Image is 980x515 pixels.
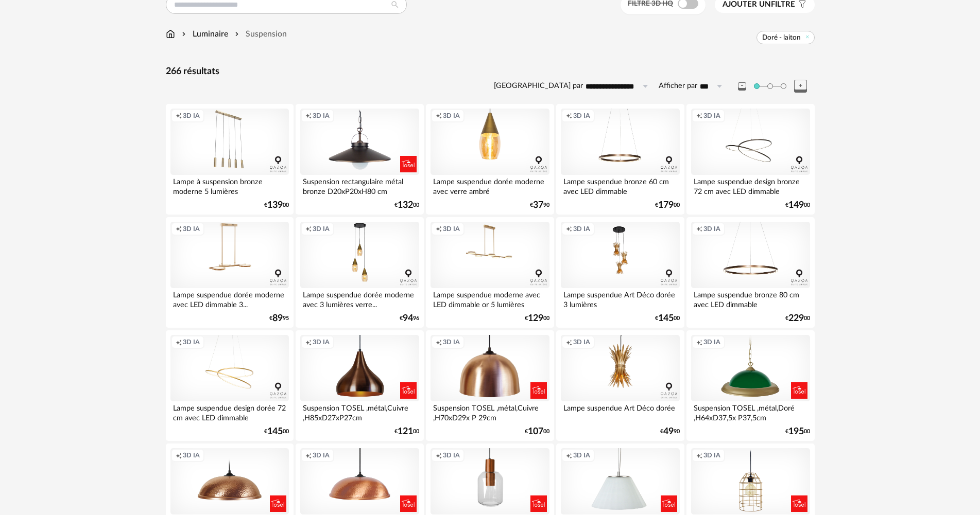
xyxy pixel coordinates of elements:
div: Luminaire [180,28,228,40]
span: 49 [663,428,674,435]
a: Creation icon 3D IA Lampe suspendue dorée moderne avec 3 lumières verre... €9496 [296,217,423,328]
div: Suspension TOSEL ,métal,Cuivre ,H70xD29x P 29cm [431,401,549,422]
span: Creation icon [436,451,442,459]
span: 3D IA [573,451,590,459]
div: € 00 [525,315,549,322]
div: € 90 [660,428,680,435]
span: Creation icon [176,451,182,459]
div: Lampe suspendue Art Déco dorée 3 lumières [561,288,679,309]
span: 121 [398,428,413,435]
a: Creation icon 3D IA Lampe suspendue Art Déco dorée €4990 [556,330,684,441]
span: 3D IA [443,225,460,233]
div: Lampe suspendue dorée moderne avec LED dimmable 3... [170,288,289,309]
span: Creation icon [305,338,312,346]
span: Creation icon [176,338,182,346]
img: svg+xml;base64,PHN2ZyB3aWR0aD0iMTYiIGhlaWdodD0iMTYiIHZpZXdCb3g9IjAgMCAxNiAxNiIgZmlsbD0ibm9uZSIgeG... [180,28,188,40]
a: Creation icon 3D IA Lampe suspendue dorée moderne avec verre ambré €3790 [426,104,554,215]
div: € 00 [394,428,419,435]
span: 3D IA [573,112,590,120]
span: 145 [267,428,283,435]
span: Creation icon [566,451,572,459]
div: € 00 [394,202,419,209]
div: Lampe suspendue bronze 60 cm avec LED dimmable [561,175,679,196]
span: 3D IA [573,225,590,233]
div: € 00 [655,202,680,209]
span: 149 [788,202,804,209]
a: Creation icon 3D IA Suspension TOSEL ,métal,Cuivre ,H85xD27xP27cm €12100 [296,330,423,441]
a: Creation icon 3D IA Lampe à suspension bronze moderne 5 lumières €13900 [166,104,294,215]
div: € 96 [400,315,419,322]
span: 3D IA [313,112,330,120]
span: 3D IA [183,338,200,346]
span: 3D IA [443,338,460,346]
div: Lampe suspendue design bronze 72 cm avec LED dimmable [691,175,810,196]
span: 3D IA [183,451,200,459]
div: Lampe à suspension bronze moderne 5 lumières [170,175,289,196]
div: Suspension TOSEL ,métal,Cuivre ,H85xD27xP27cm [300,401,419,422]
div: € 00 [785,202,810,209]
a: Creation icon 3D IA Suspension TOSEL ,métal,Doré ,H64xD37,5x P37,5cm €19500 [686,330,814,441]
span: Creation icon [305,225,312,233]
span: 3D IA [313,451,330,459]
a: Creation icon 3D IA Lampe suspendue bronze 80 cm avec LED dimmable €22900 [686,217,814,328]
span: Creation icon [436,338,442,346]
span: 145 [658,315,674,322]
span: Creation icon [696,225,702,233]
span: 37 [533,202,543,209]
span: 195 [788,428,804,435]
div: € 95 [269,315,289,322]
label: [GEOGRAPHIC_DATA] par [494,81,583,91]
span: Doré - laiton [762,33,801,42]
span: 3D IA [313,225,330,233]
span: 107 [528,428,543,435]
span: Ajouter un [723,1,771,8]
span: Creation icon [176,225,182,233]
span: 3D IA [443,112,460,120]
div: € 00 [525,428,549,435]
div: € 00 [264,428,289,435]
div: Lampe suspendue design dorée 72 cm avec LED dimmable [170,401,289,422]
div: Lampe suspendue dorée moderne avec 3 lumières verre... [300,288,419,309]
span: 89 [272,315,283,322]
span: Creation icon [305,112,312,120]
a: Creation icon 3D IA Lampe suspendue dorée moderne avec LED dimmable 3... €8995 [166,217,294,328]
div: € 00 [655,315,680,322]
span: Creation icon [566,225,572,233]
span: Creation icon [176,112,182,120]
div: Lampe suspendue dorée moderne avec verre ambré [431,175,549,196]
a: Creation icon 3D IA Lampe suspendue bronze 60 cm avec LED dimmable €17900 [556,104,684,215]
div: € 90 [530,202,549,209]
div: Lampe suspendue Art Déco dorée [561,401,679,422]
span: Creation icon [436,112,442,120]
a: Creation icon 3D IA Lampe suspendue moderne avec LED dimmable or 5 lumières €12900 [426,217,554,328]
span: Creation icon [566,338,572,346]
label: Afficher par [659,81,697,91]
a: Creation icon 3D IA Suspension rectangulaire métal bronze D20xP20xH80 cm €13200 [296,104,423,215]
span: 132 [398,202,413,209]
span: 3D IA [573,338,590,346]
img: svg+xml;base64,PHN2ZyB3aWR0aD0iMTYiIGhlaWdodD0iMTciIHZpZXdCb3g9IjAgMCAxNiAxNyIgZmlsbD0ibm9uZSIgeG... [166,28,175,40]
span: 3D IA [703,451,720,459]
div: € 00 [785,315,810,322]
div: 266 résultats [166,66,815,78]
div: Suspension rectangulaire métal bronze D20xP20xH80 cm [300,175,419,196]
div: Suspension TOSEL ,métal,Doré ,H64xD37,5x P37,5cm [691,401,810,422]
div: € 00 [264,202,289,209]
span: 3D IA [183,112,200,120]
a: Creation icon 3D IA Lampe suspendue design dorée 72 cm avec LED dimmable €14500 [166,330,294,441]
span: 139 [267,202,283,209]
span: Creation icon [305,451,312,459]
a: Creation icon 3D IA Lampe suspendue Art Déco dorée 3 lumières €14500 [556,217,684,328]
span: Creation icon [566,112,572,120]
span: Creation icon [436,225,442,233]
span: 3D IA [443,451,460,459]
span: 3D IA [703,112,720,120]
a: Creation icon 3D IA Suspension TOSEL ,métal,Cuivre ,H70xD29x P 29cm €10700 [426,330,554,441]
div: Lampe suspendue moderne avec LED dimmable or 5 lumières [431,288,549,309]
div: € 00 [785,428,810,435]
span: 179 [658,202,674,209]
span: Creation icon [696,451,702,459]
div: Lampe suspendue bronze 80 cm avec LED dimmable [691,288,810,309]
span: 3D IA [183,225,200,233]
a: Creation icon 3D IA Lampe suspendue design bronze 72 cm avec LED dimmable €14900 [686,104,814,215]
